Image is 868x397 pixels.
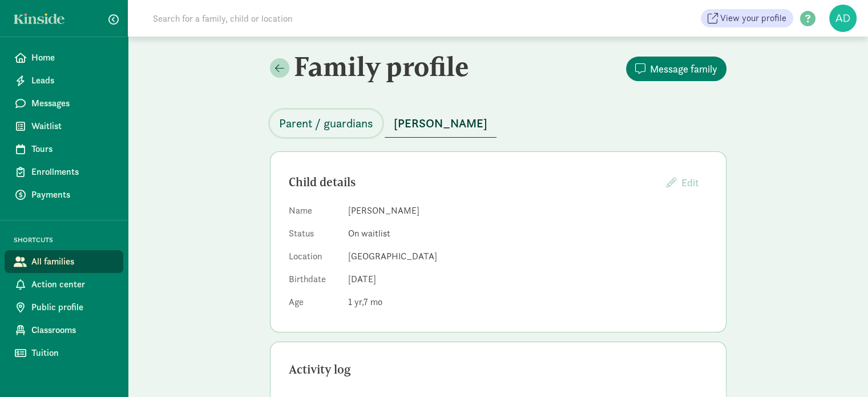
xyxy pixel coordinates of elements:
span: All families [31,255,114,268]
span: View your profile [720,11,786,25]
span: 7 [364,296,382,308]
dd: [GEOGRAPHIC_DATA] [348,250,708,263]
button: Parent / guardians [270,110,382,137]
span: Message family [650,61,717,77]
button: Message family [626,57,726,81]
a: [PERSON_NAME] [385,117,496,130]
a: Messages [5,92,123,115]
a: Tuition [5,342,123,364]
a: View your profile [701,9,793,27]
span: Edit [681,176,699,189]
div: Activity log [289,360,708,379]
dd: On waitlist [348,227,708,240]
a: Parent / guardians [270,117,382,130]
span: [DATE] [348,273,376,285]
span: [PERSON_NAME] [394,114,487,133]
a: Classrooms [5,319,123,342]
span: Enrollments [31,165,114,179]
span: Messages [31,97,114,110]
dt: Location [289,250,339,268]
a: Leads [5,69,123,92]
span: Payments [31,188,114,202]
dd: [PERSON_NAME] [348,204,708,218]
span: Action center [31,278,114,291]
dt: Age [289,295,339,314]
span: 1 [348,296,364,308]
a: Enrollments [5,161,123,183]
a: Payments [5,183,123,206]
dt: Name [289,204,339,222]
a: Tours [5,138,123,161]
button: Edit [657,170,708,195]
span: Public profile [31,300,114,314]
a: Waitlist [5,115,123,138]
input: Search for a family, child or location [146,7,466,30]
a: Public profile [5,296,123,319]
span: Classrooms [31,323,114,337]
dt: Status [289,227,339,245]
h2: Family profile [270,50,496,82]
dt: Birthdate [289,272,339,291]
iframe: Chat Widget [811,342,868,397]
a: All families [5,250,123,273]
div: Child details [289,173,657,191]
a: Home [5,46,123,69]
a: Action center [5,273,123,296]
span: Parent / guardians [279,114,373,133]
span: Home [31,51,114,65]
span: Waitlist [31,119,114,133]
button: [PERSON_NAME] [385,110,496,138]
span: Tuition [31,346,114,360]
span: Tours [31,142,114,156]
span: Leads [31,74,114,87]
